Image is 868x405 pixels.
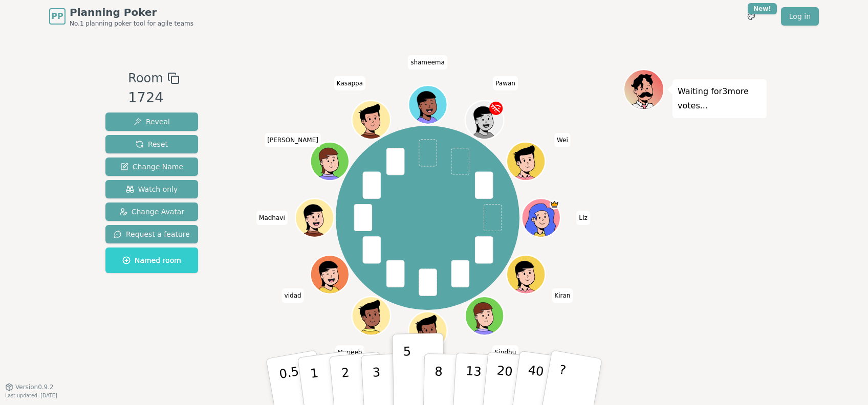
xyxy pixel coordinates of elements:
[105,202,198,221] button: Change Avatar
[105,225,198,243] button: Request a feature
[335,345,364,359] span: Click to change your name
[742,7,761,26] button: New!
[576,211,590,225] span: Click to change your name
[265,133,321,147] span: Click to change your name
[5,393,57,398] span: Last updated: [DATE]
[554,133,571,147] span: Click to change your name
[51,10,63,22] span: PP
[134,117,170,127] span: Reveal
[119,207,185,217] span: Change Avatar
[105,247,198,273] button: Named room
[70,5,193,19] span: Planning Poker
[128,69,163,87] span: Room
[70,19,193,28] span: No.1 planning poker tool for agile teams
[403,344,412,399] p: 5
[120,162,183,172] span: Change Name
[408,55,447,70] span: Click to change your name
[334,76,365,90] span: Click to change your name
[105,180,198,198] button: Watch only
[105,157,198,176] button: Change Name
[5,383,54,391] button: Version0.9.2
[15,383,54,391] span: Version 0.9.2
[748,3,777,14] div: New!
[256,211,288,225] span: Click to change your name
[49,5,193,28] a: PPPlanning PokerNo.1 planning poker tool for agile teams
[128,87,179,108] div: 1724
[122,255,181,265] span: Named room
[781,7,819,26] a: Log in
[105,135,198,153] button: Reset
[552,288,573,303] span: Click to change your name
[282,288,304,303] span: Click to change your name
[409,313,446,349] button: Click to change your avatar
[492,345,518,359] span: Click to change your name
[136,139,168,149] span: Reset
[493,76,518,90] span: Click to change your name
[105,112,198,131] button: Reveal
[126,184,178,194] span: Watch only
[114,229,190,239] span: Request a feature
[678,84,762,113] p: Waiting for 3 more votes...
[549,199,559,209] span: LIz is the host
